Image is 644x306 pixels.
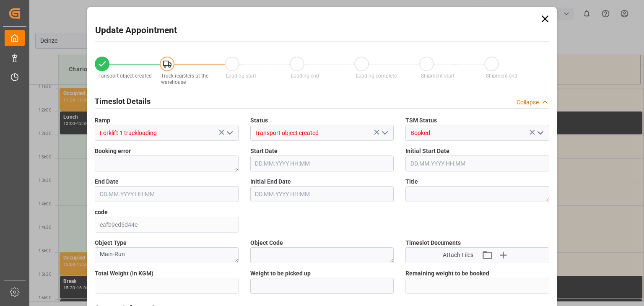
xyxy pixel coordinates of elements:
span: Object Code [250,239,283,247]
h2: Update Appointment [95,24,177,37]
span: Weight to be picked up [250,269,311,278]
span: Initial End Date [250,177,291,186]
input: DD.MM.YYYY HH:MM [95,186,239,202]
span: Truck registers at the warehouse [161,73,208,85]
span: code [95,208,108,217]
span: Title [405,177,418,186]
div: Collapse [517,98,539,107]
span: Attach Files [443,251,473,259]
span: Loading complete [356,73,397,79]
button: open menu [223,127,235,140]
span: End Date [95,177,119,186]
span: TSM Status [405,116,437,125]
input: DD.MM.YYYY HH:MM [250,156,394,171]
button: open menu [533,127,546,140]
textarea: Main-Run [95,247,239,263]
input: DD.MM.YYYY HH:MM [405,156,549,171]
span: Initial Start Date [405,147,449,156]
span: Shipment start [421,73,454,79]
span: Shipment end [486,73,517,79]
span: Loading end [291,73,319,79]
span: Status [250,116,268,125]
button: open menu [378,127,391,140]
span: Total Weight (in KGM) [95,269,153,278]
span: Booking error [95,147,131,156]
span: Ramp [95,116,110,125]
span: Remaining weight to be booked [405,269,489,278]
span: Timeslot Documents [405,239,461,247]
input: DD.MM.YYYY HH:MM [250,186,394,202]
span: Loading start [226,73,256,79]
span: Transport object created [96,73,152,79]
span: Object Type [95,239,127,247]
input: Type to search/select [250,125,394,141]
h2: Timeslot Details [95,96,151,107]
span: Start Date [250,147,278,156]
input: Type to search/select [95,125,239,141]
